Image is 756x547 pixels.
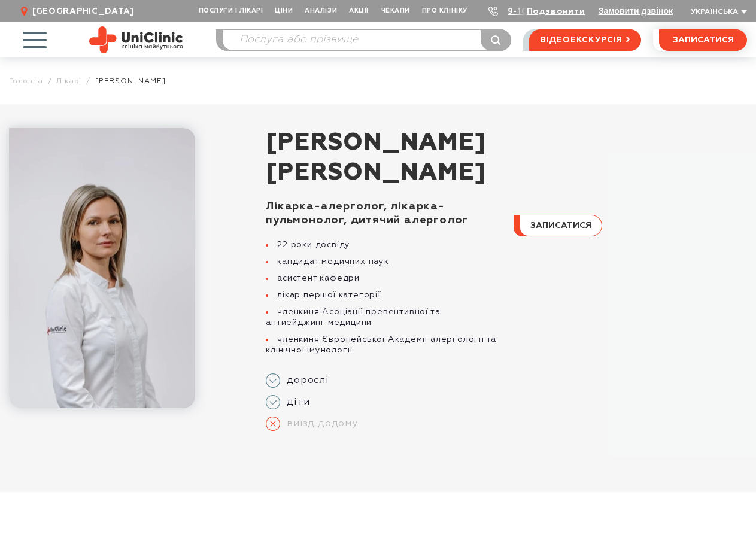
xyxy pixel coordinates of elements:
[266,273,499,284] li: асистент кафедри
[527,7,585,16] a: Подзвонити
[540,30,623,50] span: відеоекскурсія
[266,306,499,328] li: членкиня Асоціації превентивної та антиейджинг медицини
[89,26,183,53] img: Uniclinic
[266,256,499,267] li: кандидат медичних наук
[514,215,602,236] button: записатися
[266,128,747,188] h1: [PERSON_NAME]
[223,30,511,50] input: Послуга або прізвище
[659,29,747,51] button: записатися
[280,375,329,387] span: дорослі
[9,77,43,86] a: Головна
[280,418,358,430] span: виїзд додому
[280,396,309,408] span: діти
[9,128,195,408] img: Курілець Лілія Олегівна
[95,77,165,86] span: [PERSON_NAME]
[266,290,499,300] li: лікар першої категорії
[691,8,738,16] span: Українська
[266,334,499,355] li: членкиня Європейської Академії алергології та клінічної імунології
[673,36,734,44] span: записатися
[599,6,673,16] button: Замовити дзвінок
[266,200,499,227] div: Лікарка-алерголог, лікарка-пульмонолог, дитячий алерголог
[529,29,641,51] a: відеоекскурсія
[56,77,81,86] a: Лікарі
[508,7,534,16] a: 9-103
[32,6,134,17] span: [GEOGRAPHIC_DATA]
[266,239,499,250] li: 22 роки досвіду
[266,128,747,158] span: [PERSON_NAME]
[688,8,747,17] button: Українська
[530,221,591,230] span: записатися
